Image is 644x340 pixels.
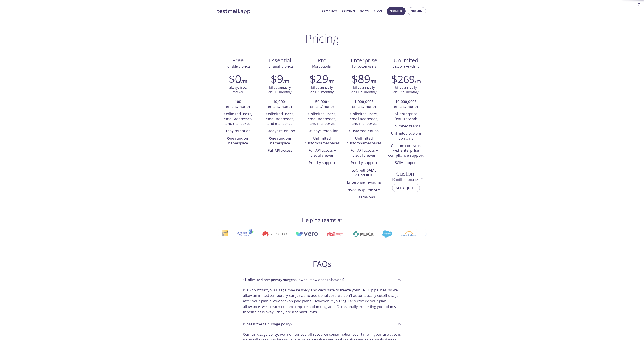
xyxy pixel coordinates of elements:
div: What is the fair usage policy? [239,318,405,330]
h6: /m [370,78,376,85]
h2: $9 [271,72,283,85]
button: Get a quote [392,184,420,192]
strong: One random [269,136,291,141]
li: Unlimited custom domains [388,130,424,142]
p: billed annually or $39 monthly [310,85,334,94]
strong: 10,000 [273,99,285,104]
li: * emails/month [262,98,298,111]
li: days retention [304,127,340,135]
a: Product [322,8,337,14]
li: Priority support [346,159,382,167]
li: support [388,159,424,167]
a: Docs [360,8,369,14]
li: Full API access + [304,147,340,159]
span: > 10 million emails/m? [389,177,423,182]
span: Unlimited [394,57,419,64]
span: Signin [411,8,423,14]
span: Get a quote [396,185,416,191]
strong: visual viewer [352,153,375,158]
span: For power users [352,64,376,68]
li: Full API access + [346,147,382,159]
strong: One random [227,136,249,141]
strong: Unlimited custom [347,136,373,145]
span: 269 [397,72,415,86]
a: testmail.app [217,8,318,15]
button: Signin [408,7,426,15]
strong: and [409,116,416,121]
strong: OIDC [364,172,373,177]
strong: 100 [235,99,241,104]
h6: /m [415,78,421,85]
strong: 1-3 [265,128,270,133]
li: Plus [346,194,382,201]
a: Pricing [342,8,355,14]
strong: 1-30 [306,128,314,133]
li: namespaces [346,135,382,147]
li: Unlimited users, email addresses, and mailboxes [220,110,256,127]
li: * emails/month [304,98,340,111]
p: billed annually or $12 monthly [268,85,292,94]
span: For side projects [226,64,250,68]
strong: Unlimited custom [305,136,331,145]
li: * emails/month [388,98,424,111]
strong: SCIM [395,160,404,165]
strong: 99.99% [348,187,361,192]
p: billed annually or $299 monthly [393,85,419,94]
p: We know that your usage may be spiky and we'd hate to freeze your CI/CD pipelines, so we allow un... [243,287,401,315]
span: Pro [304,57,340,64]
li: SSO with or [346,167,382,179]
img: apollo [262,231,287,237]
img: interac [221,229,228,239]
li: emails/month [220,98,256,111]
h4: Helping teams at [302,217,342,224]
li: uptime SLA [346,186,382,194]
p: always free, forever [229,85,247,94]
li: Unlimited teams [388,123,424,130]
strong: visual viewer [310,153,334,158]
li: day retention [220,127,256,135]
p: billed annually or $129 monthly [351,85,377,94]
h2: $0 [229,72,241,85]
h1: Pricing [305,32,339,45]
h6: /m [328,78,334,85]
div: *Unlimited temporary surgesallowed. How does this work? [239,286,405,318]
li: namespace [220,135,256,147]
span: Free [221,57,256,64]
li: Full API access [262,147,298,154]
strong: testmail [217,7,239,15]
strong: 50,000 [315,99,327,104]
li: Custom contracts with [388,142,424,159]
li: Priority support [304,159,340,167]
button: Signup [387,7,406,15]
span: Signup [390,8,402,14]
img: workday [401,231,416,237]
img: vero [295,232,318,236]
li: Unlimited users, email addresses, and mailboxes [262,110,298,127]
li: days retention [262,127,298,135]
strong: 1,000,000 [354,99,372,104]
li: retention [346,127,382,135]
span: For small projects [267,64,293,68]
span: Most popular [312,64,332,68]
strong: Custom [349,128,363,133]
strong: 10,000,000 [395,99,415,104]
li: All Enterprise features : [388,110,424,123]
img: rbi [326,232,344,236]
a: add-ons [360,195,375,199]
span: Custom [388,170,423,177]
strong: enterprise compliance support [388,148,424,158]
strong: SAML 2.0 [355,168,376,177]
img: salesforce [382,230,392,238]
span: Enterprise [346,57,381,64]
div: *Unlimited temporary surgesallowed. How does this work? [239,274,405,286]
strong: 1 [225,128,227,133]
li: * emails/month [346,98,382,111]
h6: /m [241,78,247,85]
p: allowed. How does this work? [243,277,344,283]
span: Best of everything [392,64,419,68]
h2: $89 [352,72,370,85]
h2: FAQs [239,259,405,269]
h6: /m [283,78,289,85]
h2: $ [391,72,415,85]
img: merck [352,231,373,237]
